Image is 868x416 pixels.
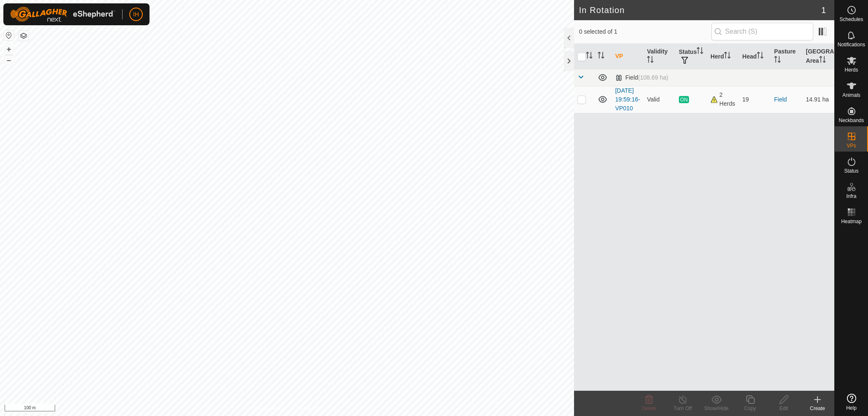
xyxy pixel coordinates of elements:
h2: In Rotation [579,5,821,15]
a: Help [835,390,868,414]
a: Contact Us [295,405,320,413]
div: Copy [733,405,767,412]
p-sorticon: Activate to sort [647,57,654,64]
td: 14.91 ha [803,86,834,113]
span: Schedules [839,17,863,22]
th: Herd [707,44,739,69]
th: [GEOGRAPHIC_DATA] Area [803,44,834,69]
div: Edit [767,405,801,412]
th: Pasture [771,44,802,69]
span: Help [846,405,857,411]
a: Field [774,96,787,103]
img: Gallagher Logo [10,7,115,22]
span: Herds [844,67,858,72]
span: IH [133,10,139,19]
div: Turn Off [666,405,700,412]
div: Field [615,74,668,81]
th: Status [676,44,707,69]
span: Delete [642,405,657,411]
span: Heatmap [841,219,862,224]
div: 2 Herds [710,91,735,108]
span: Infra [846,194,856,199]
button: – [4,55,14,65]
span: 1 [821,4,826,16]
button: Map Layers [19,31,29,41]
p-sorticon: Activate to sort [586,53,593,60]
div: Create [801,405,834,412]
span: ON [679,96,689,103]
th: VP [612,44,644,69]
p-sorticon: Activate to sort [724,53,731,60]
a: [DATE] 19:59:16-VP010 [615,87,640,112]
button: + [4,44,14,54]
p-sorticon: Activate to sort [697,48,703,55]
td: Valid [644,86,675,113]
span: (108.69 ha) [638,74,668,81]
span: 0 selected of 1 [579,27,711,36]
span: VPs [847,143,856,148]
td: 19 [739,86,771,113]
input: Search (S) [711,23,813,40]
button: Reset Map [4,30,14,40]
p-sorticon: Activate to sort [757,53,764,60]
span: Notifications [838,42,865,47]
p-sorticon: Activate to sort [774,57,781,64]
p-sorticon: Activate to sort [598,53,604,60]
th: Validity [644,44,675,69]
span: Status [844,168,858,173]
span: Animals [842,93,860,98]
a: Privacy Policy [254,405,285,413]
span: Neckbands [839,118,864,123]
div: Show/Hide [700,405,733,412]
th: Head [739,44,771,69]
p-sorticon: Activate to sort [819,57,826,64]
